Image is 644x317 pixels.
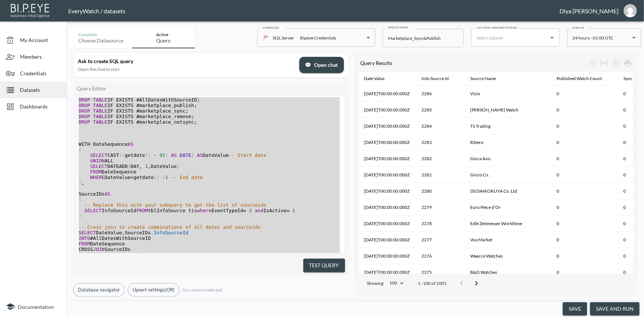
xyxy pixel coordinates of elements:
span: SELECT [85,208,102,213]
th: 2025-07-10T00:00:00.000Z [358,264,416,280]
div: Date Value [364,74,385,83]
div: Query Editor [77,85,345,92]
span: CAST getdate DateValue [79,152,266,158]
span: FROM [137,208,148,213]
span: CROSS SourceIDs [79,247,131,252]
th: 0 [551,232,618,248]
th: Ginza Axis [465,151,551,167]
th: 2025-07-10T00:00:00.000Z [358,199,416,216]
div: Diya [PERSON_NAME] [559,7,619,14]
span: InfoSourceId tblInfoSource tis EventTypeId IsActive [79,208,295,213]
span: ) [79,180,82,186]
th: 2277 [416,232,465,248]
img: a8099f9e021af5dd6201337a867d9ae6 [624,4,637,17]
div: Toggle table layout between fixed and auto (default: auto) [598,57,610,69]
a: Documentation [6,302,61,311]
span: Dashboards [20,103,61,110]
span: .InfoSourceId [151,230,189,235]
span: ) [191,152,194,158]
span: AS [128,141,134,147]
th: B&O Watches [465,264,551,280]
span: DateValue SourceIDs [79,230,189,235]
span: Datasets [20,86,61,94]
span: TABLE [93,119,107,125]
span: DateValue getdate [79,175,203,180]
th: 2025-07-10T00:00:00.000Z [358,232,416,248]
span: DATE [180,152,191,158]
span: Info Source Id [422,74,459,83]
div: Wrap text [586,57,598,69]
span: Open chat [305,61,338,70]
span: 2 [249,208,252,213]
span: , [148,163,151,169]
span: AS [197,152,203,158]
span: DROP [79,97,90,103]
th: 2280 [416,183,465,199]
th: 2281 [416,167,465,183]
img: mssql icon [262,34,269,41]
span: #AllDatesWithSourceID [79,235,151,241]
span: ; [197,97,200,103]
input: Select dataset [475,32,545,44]
span: No columns selected [182,287,222,293]
div: 24 hours - 01:00 UTC [572,34,629,42]
span: 1 [292,208,295,213]
span: < [131,175,134,180]
div: Bipeye Credentials [300,34,336,42]
th: 0 [551,102,618,118]
button: Test Query [303,259,345,272]
span: ( [128,163,131,169]
div: Complete [78,32,123,37]
th: 0 [551,86,618,102]
span: AS [104,191,110,197]
th: 2025-07-10T00:00:00.000Z [358,151,416,167]
div: Choose datasource [78,37,123,44]
th: 2283 [416,134,465,151]
span: IF EXISTS #marketplace_notsync [79,119,197,125]
th: Ribero [465,134,551,151]
span: ; [191,114,194,119]
th: 2025-07-10T00:00:00.000Z [358,248,416,264]
span: DROP [79,108,90,114]
div: Query Results [361,60,587,66]
span: INTO [79,235,90,241]
label: run when selected finished [476,25,517,30]
span: Documentation [18,304,54,310]
span: ; [139,252,142,258]
label: dataset name [388,25,408,30]
span: IF EXISTS #AllDatesWithSourceID [79,97,200,103]
th: Ginzo Co. [465,167,551,183]
span: -- End date [171,175,203,180]
span: ) [79,213,82,219]
button: chatOpen chat [299,57,344,73]
span: - [154,152,157,158]
th: 2025-07-10T00:00:00.000Z [358,102,416,118]
span: , [82,180,85,186]
span: 91 [159,152,165,158]
span: ) [177,163,180,169]
span: IF EXISTS #marketplace_sync [79,108,189,114]
span: Source Name [471,74,506,83]
button: Database navigator [73,283,125,297]
div: Published Watch Count [557,74,602,83]
span: 1 [165,175,168,180]
span: IF EXISTS #marketplace_publish [79,103,197,108]
span: DateSequence [79,241,125,247]
th: Vox Market [465,232,551,248]
span: , [139,163,142,169]
th: Wong Yan Watch [465,102,551,118]
span: ( [79,197,82,202]
span: SELECT [79,230,96,235]
div: Print [622,57,634,69]
span: () [154,175,160,180]
span: DATEADD DAY DateValue [79,163,180,169]
span: where [197,208,211,213]
div: Open the chat to start [78,66,295,72]
div: 100 [387,278,406,288]
label: credentials [262,25,279,30]
span: UNION [90,158,104,163]
span: (( [119,152,125,158]
th: 0 [551,248,618,264]
div: Source Name [471,74,496,83]
button: save [563,302,587,316]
